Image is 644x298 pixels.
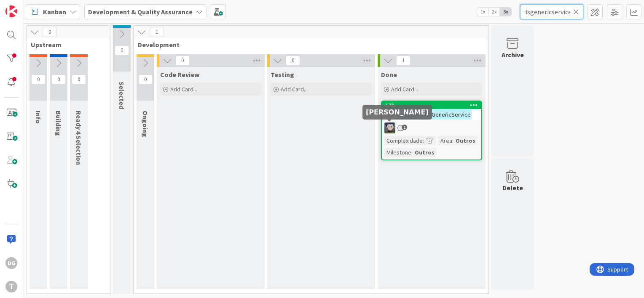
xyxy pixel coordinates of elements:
[18,1,38,11] span: Support
[118,82,126,109] span: Selected
[500,8,511,16] span: 3x
[391,85,418,93] span: Add Card...
[396,109,472,119] mark: wsEEEUCARISGenericService
[43,27,57,37] span: 0
[54,111,63,136] span: Building
[453,136,478,145] div: Outros
[72,74,86,85] span: 0
[5,5,17,17] img: Visit kanbanzone.com
[138,40,478,49] span: Development
[281,85,308,93] span: Add Card...
[160,70,199,79] span: Code Review
[382,101,481,120] div: 173766 -wsEEEUCARISGenericService
[488,8,500,16] span: 2x
[382,122,481,133] div: LS
[51,74,66,85] span: 0
[271,70,294,79] span: Testing
[452,136,453,145] span: :
[141,111,150,137] span: Ongoing
[396,56,411,66] span: 1
[5,257,17,269] div: DG
[381,101,482,160] a: 173766 -wsEEEUCARISGenericServiceLSComplexidade:Area:OutrosMilestone:Outros
[502,50,524,60] div: Archive
[384,122,395,133] img: LS
[411,148,413,157] span: :
[115,45,129,56] span: 0
[477,8,488,16] span: 1x
[384,148,411,157] div: Milestone
[384,136,423,145] div: Complexidade
[31,74,46,85] span: 0
[520,4,583,19] input: Quick Filter...
[150,27,164,37] span: 1
[402,125,407,130] span: 1
[5,281,17,293] div: T
[423,136,424,145] span: :
[286,56,300,66] span: 0
[381,70,397,79] span: Done
[170,85,197,93] span: Add Card...
[43,7,66,17] span: Kanban
[138,74,153,85] span: 0
[382,101,481,109] div: 173
[34,111,43,124] span: Info
[386,102,481,108] div: 173
[413,148,437,157] div: Outros
[88,8,193,16] b: Development & Quality Assurance
[438,136,452,145] div: Area
[366,108,429,116] h5: [PERSON_NAME]
[31,40,99,49] span: Upstream
[75,111,83,165] span: Ready 4 Selection
[175,56,190,66] span: 0
[502,183,523,193] div: Delete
